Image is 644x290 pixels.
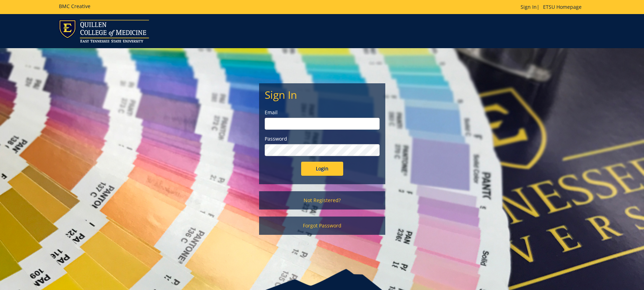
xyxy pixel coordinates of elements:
[265,89,380,101] h2: Sign In
[301,162,343,176] input: Login
[265,135,380,142] label: Password
[59,20,149,43] img: ETSU logo
[59,4,90,9] h5: BMC Creative
[259,191,385,210] a: Not Registered?
[521,4,585,11] p: |
[540,4,585,10] a: ETSU Homepage
[265,109,380,116] label: Email
[521,4,537,10] a: Sign In
[259,217,385,235] a: Forgot Password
